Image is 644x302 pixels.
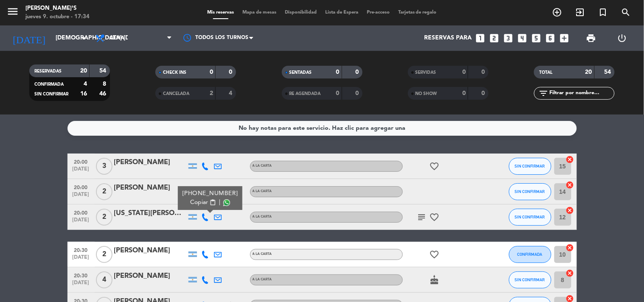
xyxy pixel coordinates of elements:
span: 2 [96,183,112,200]
span: Mapa de mesas [238,10,281,15]
span: SIN CONFIRMAR [515,277,545,282]
span: CHECK INS [163,70,186,75]
strong: 0 [355,69,360,75]
span: Pre-acceso [363,10,394,15]
button: SIN CONFIRMAR [509,183,551,200]
strong: 20 [585,69,592,75]
i: subject [417,212,427,222]
strong: 20 [80,68,87,74]
span: [DATE] [70,192,92,201]
strong: 0 [481,69,487,75]
button: SIN CONFIRMAR [509,271,551,288]
i: cancel [566,206,574,215]
strong: 0 [462,90,466,96]
span: 20:00 [70,157,92,166]
span: 20:30 [70,245,92,254]
strong: 54 [99,68,108,74]
span: A LA CARTA [253,278,272,281]
i: looks_6 [545,33,556,44]
i: looks_one [475,33,486,44]
strong: 0 [336,69,340,75]
span: CONFIRMADA [34,82,64,87]
span: A LA CARTA [253,164,272,168]
div: [US_STATE][PERSON_NAME] [114,208,186,219]
strong: 16 [80,91,87,97]
span: RESERVADAS [34,69,62,73]
strong: 0 [481,90,487,96]
i: arrow_drop_down [79,33,89,43]
i: add_box [559,33,570,44]
i: cancel [566,155,574,164]
span: [DATE] [70,254,92,264]
strong: 0 [462,69,466,75]
span: 4 [96,271,112,288]
span: 20:30 [70,270,92,280]
div: [PERSON_NAME]'s [25,4,90,13]
div: [PERSON_NAME] [114,157,186,168]
strong: 46 [99,91,108,97]
i: [DATE] [6,29,51,48]
div: [PHONE_NUMBER] [182,189,238,198]
div: No hay notas para este servicio. Haz clic para agregar una [239,123,405,133]
div: LOG OUT [607,25,638,51]
span: 20:00 [70,207,92,217]
span: Reservas para [425,35,472,42]
div: jueves 9. octubre - 17:34 [25,13,90,21]
i: power_settings_new [617,33,627,43]
span: 3 [96,158,112,175]
div: [PERSON_NAME] [114,245,186,256]
i: exit_to_app [575,7,585,17]
span: [DATE] [70,217,92,227]
i: turned_in_not [598,7,608,17]
button: SIN CONFIRMAR [509,158,551,175]
i: add_circle_outline [552,7,562,17]
i: favorite_border [430,212,440,222]
button: Copiarcontent_paste [190,198,216,207]
i: cancel [566,243,574,252]
span: Disponibilidad [281,10,321,15]
input: Filtrar por nombre... [548,89,614,98]
span: Cena [110,35,124,41]
span: SIN CONFIRMAR [34,92,68,96]
i: cake [430,275,440,285]
i: looks_3 [503,33,514,44]
i: filter_list [538,88,548,98]
i: looks_two [489,33,500,44]
span: Lista de Espera [321,10,363,15]
strong: 0 [355,90,360,96]
span: SERVIDAS [416,70,436,75]
span: SIN CONFIRMAR [515,164,545,168]
span: [DATE] [70,166,92,176]
span: Mis reservas [203,10,238,15]
button: menu [6,5,19,21]
strong: 0 [336,90,340,96]
strong: 4 [229,90,234,96]
span: content_paste [209,199,216,206]
div: [PERSON_NAME] [114,182,186,193]
span: RE AGENDADA [290,92,321,96]
i: search [621,7,631,17]
span: CANCELADA [163,92,189,96]
span: TOTAL [539,70,552,75]
strong: 0 [229,69,234,75]
span: A LA CARTA [253,190,272,193]
strong: 8 [103,81,108,87]
span: 2 [96,246,112,263]
i: favorite_border [430,161,440,171]
strong: 4 [84,81,87,87]
span: Tarjetas de regalo [394,10,441,15]
i: looks_4 [517,33,528,44]
span: SIN CONFIRMAR [515,189,545,194]
i: favorite_border [430,249,440,260]
span: NO SHOW [416,92,437,96]
span: A LA CARTA [253,215,272,218]
span: CONFIRMADA [517,252,543,257]
div: [PERSON_NAME] [114,271,186,282]
i: menu [6,5,19,18]
button: CONFIRMADA [509,246,551,263]
button: SIN CONFIRMAR [509,209,551,226]
span: [DATE] [70,280,92,290]
strong: 2 [210,90,213,96]
strong: 0 [210,69,213,75]
span: 20:00 [70,182,92,192]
